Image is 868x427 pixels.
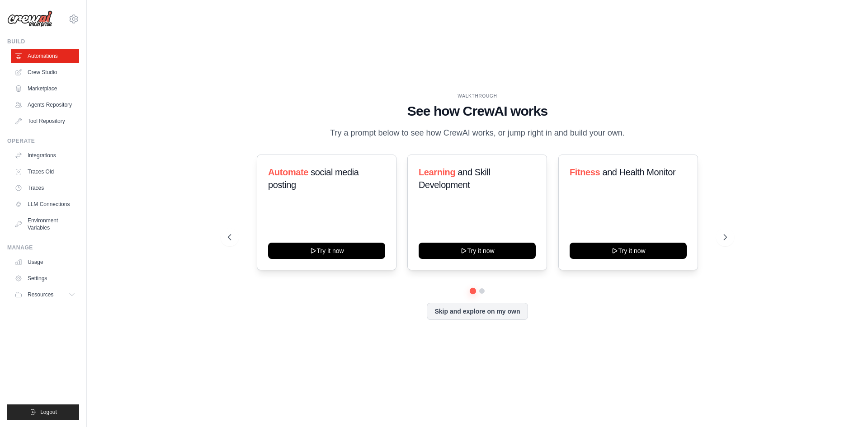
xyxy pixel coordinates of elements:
a: Marketplace [11,81,79,96]
span: and Skill Development [419,167,490,190]
h1: See how CrewAI works [228,103,727,119]
a: Usage [11,255,79,269]
a: Integrations [11,148,79,163]
span: Learning [419,167,455,177]
a: Environment Variables [11,213,79,235]
div: Operate [7,137,79,145]
span: Automate [268,167,308,177]
div: Manage [7,244,79,251]
button: Try it now [268,243,385,259]
a: Settings [11,271,79,286]
span: Logout [40,408,57,416]
a: LLM Connections [11,197,79,211]
span: Resources [28,291,53,298]
a: Traces Old [11,164,79,179]
div: Build [7,38,79,45]
div: WALKTHROUGH [228,93,727,99]
button: Try it now [419,243,536,259]
a: Automations [11,49,79,63]
span: Fitness [570,167,600,177]
p: Try a prompt below to see how CrewAI works, or jump right in and build your own. [325,127,629,140]
iframe: Chat Widget [823,384,868,427]
button: Logout [7,404,79,420]
img: Logo [7,10,52,28]
span: and Health Monitor [602,167,675,177]
span: social media posting [268,167,359,190]
a: Crew Studio [11,65,79,80]
a: Traces [11,181,79,195]
button: Resources [11,287,79,302]
a: Agents Repository [11,98,79,112]
button: Try it now [570,243,687,259]
button: Skip and explore on my own [427,303,528,320]
a: Tool Repository [11,114,79,128]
